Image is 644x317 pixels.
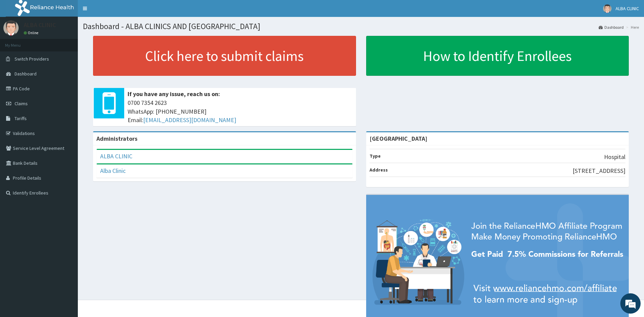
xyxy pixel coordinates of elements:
[100,152,132,160] a: ALBA CLINIC
[15,115,27,121] span: Tariffs
[573,166,625,175] p: [STREET_ADDRESS]
[370,135,427,142] strong: [GEOGRAPHIC_DATA]
[143,116,236,124] a: [EMAIL_ADDRESS][DOMAIN_NAME]
[604,153,625,161] p: Hospital
[599,24,624,30] a: Dashboard
[603,4,612,13] img: User Image
[93,36,356,76] a: Click here to submit claims
[96,135,137,142] b: Administrators
[83,22,639,31] h1: Dashboard - ALBA CLINICS AND [GEOGRAPHIC_DATA]
[370,153,381,159] b: Type
[15,100,28,107] span: Claims
[15,71,37,77] span: Dashboard
[366,36,629,76] a: How to Identify Enrollees
[24,30,40,35] a: Online
[370,167,388,173] b: Address
[15,56,49,62] span: Switch Providers
[624,24,639,30] li: Here
[24,22,56,28] p: ALBA CLINIC
[128,90,220,98] b: If you have any issue, reach us on:
[100,167,126,175] a: Alba Clinic
[128,98,353,124] span: 0700 7354 2623 WhatsApp: [PHONE_NUMBER] Email:
[3,20,19,36] img: User Image
[616,5,639,12] span: ALBA CLINIC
